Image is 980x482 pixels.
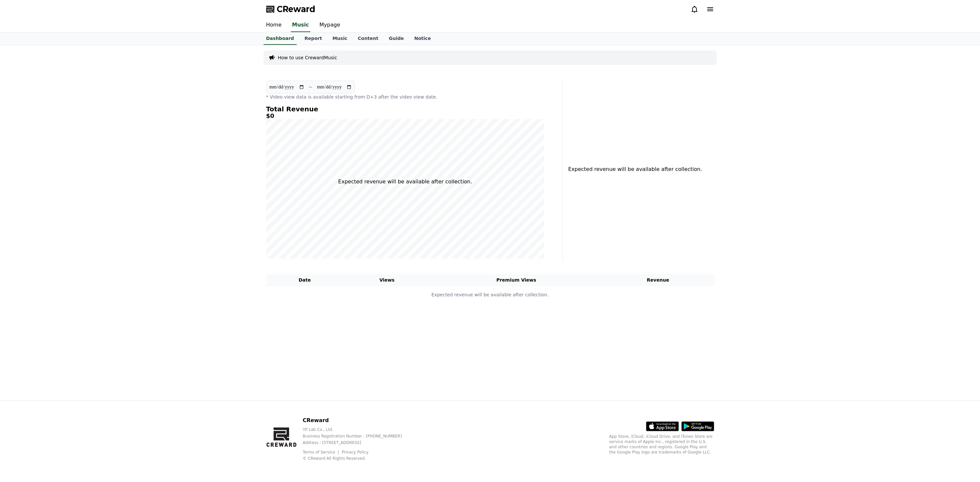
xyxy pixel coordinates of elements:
[343,274,431,286] th: Views
[303,434,412,439] p: Business Registration Number : [PHONE_NUMBER]
[342,450,369,454] a: Privacy Policy
[303,440,412,445] p: Address : [STREET_ADDRESS]
[266,105,545,113] h4: Total Revenue
[266,274,343,286] th: Date
[327,32,352,45] a: Music
[308,83,313,91] p: ~
[602,274,714,286] th: Revenue
[261,18,287,32] a: Home
[353,32,384,45] a: Content
[409,32,436,45] a: Notice
[609,434,714,455] p: App Store, iCloud, iCloud Drive, and iTunes Store are service marks of Apple Inc., registered in ...
[568,165,698,173] p: Expected revenue will be available after collection.
[314,18,345,32] a: Mypage
[278,54,337,61] a: How to use CrewardMusic
[299,32,327,45] a: Report
[383,32,409,45] a: Guide
[264,32,297,45] a: Dashboard
[267,291,714,298] p: Expected revenue will be available after collection.
[266,113,545,119] h5: $0
[266,94,545,100] p: * Video view data is available starting from D+3 after the video view date.
[303,456,412,461] p: © CReward All Rights Reserved.
[277,4,315,14] span: CReward
[303,450,340,454] a: Terms of Service
[266,4,315,14] a: CReward
[303,417,412,424] p: CReward
[291,18,310,32] a: Music
[431,274,602,286] th: Premium Views
[303,427,412,432] p: YP Lab Co., Ltd.
[338,178,472,186] p: Expected revenue will be available after collection.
